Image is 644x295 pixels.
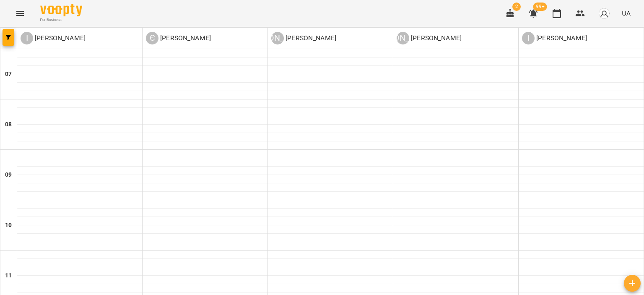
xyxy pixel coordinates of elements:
a: Є [PERSON_NAME] [146,32,211,44]
p: [PERSON_NAME] [535,33,587,43]
h6: 10 [5,221,12,230]
a: І [PERSON_NAME] [21,32,86,44]
a: [PERSON_NAME] [PERSON_NAME] [397,32,462,44]
div: Інна Фортунатова [21,32,86,44]
h6: 07 [5,70,12,79]
img: avatar_s.png [598,8,610,19]
p: [PERSON_NAME] [158,33,211,43]
a: [PERSON_NAME] [PERSON_NAME] [271,32,336,44]
div: [PERSON_NAME] [397,32,409,44]
span: 99+ [533,3,547,11]
span: UA [622,9,631,18]
h6: 09 [5,170,12,180]
img: Voopty Logo [40,4,82,16]
button: UA [618,5,634,21]
div: Юлія Драгомощенко [397,32,462,44]
button: Створити урок [624,275,641,292]
div: Анна Лозінська [271,32,336,44]
p: [PERSON_NAME] [409,33,462,43]
a: І [PERSON_NAME] [522,32,587,44]
div: Ірина Демидюк [522,32,587,44]
div: [PERSON_NAME] [271,32,284,44]
div: І [522,32,535,44]
span: For Business [40,17,82,23]
div: Є [146,32,158,44]
div: Єлизавета Красильникова [146,32,211,44]
h6: 08 [5,120,12,129]
button: Menu [10,3,30,23]
p: [PERSON_NAME] [33,33,86,43]
p: [PERSON_NAME] [284,33,336,43]
span: 2 [512,3,521,11]
h6: 11 [5,271,12,280]
div: І [21,32,33,44]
